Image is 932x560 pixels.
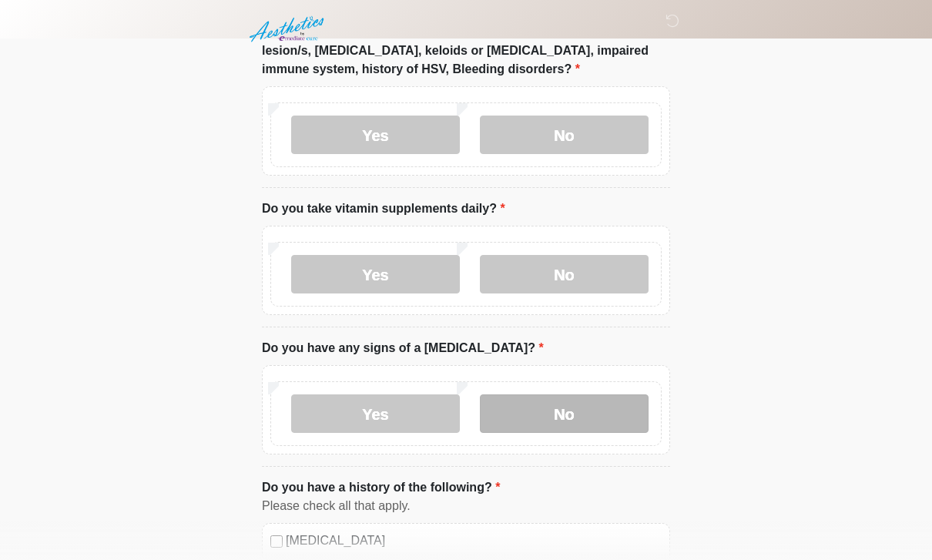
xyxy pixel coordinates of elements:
label: No [480,116,649,154]
label: Do you take vitamin supplements daily? [262,200,505,218]
label: Do you have a history of the following? [262,478,500,497]
label: No [480,255,649,293]
input: [MEDICAL_DATA] [270,535,283,548]
label: Do you have any signs of a [MEDICAL_DATA]? [262,339,544,357]
label: Yes [291,116,460,154]
img: Aesthetics by Emediate Cure Logo [246,12,330,47]
label: Yes [291,255,460,293]
label: No [480,394,649,433]
div: Please check all that apply. [262,497,670,515]
label: Yes [291,394,460,433]
label: [MEDICAL_DATA] [286,531,662,550]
